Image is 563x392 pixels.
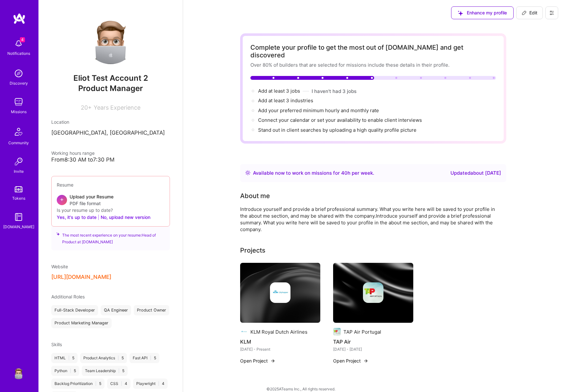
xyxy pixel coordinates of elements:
[12,366,25,379] img: User Avatar
[130,353,159,363] div: Fast API 5
[270,282,290,303] img: Company logo
[240,346,320,353] div: [DATE] - Present
[85,13,136,64] img: User Avatar
[51,129,170,137] p: [GEOGRAPHIC_DATA], [GEOGRAPHIC_DATA]
[94,104,140,111] span: Years Experience
[60,196,64,203] span: +
[12,67,25,80] img: discovery
[57,213,97,221] button: Yes, it's up to date
[80,353,127,363] div: Product Analytics 5
[258,97,313,104] span: Add at least 3 industries
[118,368,120,373] span: |
[12,211,25,223] img: guide book
[51,150,95,156] span: Working hours range
[245,170,250,175] img: Availability
[363,358,368,363] img: arrow-right
[133,379,168,389] div: Playwright 4
[11,124,26,139] img: Community
[51,223,170,250] div: The most recent experience on your resume: Head of Product at [DOMAIN_NAME]
[70,193,113,207] div: Upload your Resume
[258,127,416,133] div: Stand out in client searches by uploading a high quality profile picture
[57,193,164,207] div: +Upload your ResumePDF file format
[107,379,130,389] div: CSS 4
[270,358,275,363] img: arrow-right
[11,108,27,115] div: Missions
[250,329,307,335] div: KLM Royal Dutch Airlines
[10,80,28,87] div: Discovery
[68,355,70,361] span: |
[95,381,97,386] span: |
[150,355,151,361] span: |
[333,357,368,364] button: Open Project
[158,381,159,386] span: |
[258,88,300,94] span: Add at least 3 jobs
[250,44,496,59] div: Complete your profile to get the most out of [DOMAIN_NAME] and get discovered
[51,294,85,299] span: Additional Roles
[70,200,113,207] span: PDF file format
[458,10,507,16] span: Enhance my profile
[13,13,26,24] img: logo
[240,338,320,346] h4: KLM
[240,263,320,323] img: cover
[134,305,169,315] div: Product Owner
[258,107,379,113] span: Add your preferred minimum hourly and monthly rate
[240,191,270,201] div: About me
[101,213,150,221] button: No, upload new version
[333,328,341,336] img: Company logo
[240,328,248,336] img: Company logo
[516,6,543,19] button: Edit
[98,214,99,221] span: |
[240,246,265,255] div: Projects
[253,169,374,177] div: Available now to work on missions for h per week .
[15,186,22,192] img: tokens
[51,264,68,269] span: Website
[250,62,496,68] div: Over 80% of builders that are selected for missions include these details in their profile.
[11,366,27,379] a: User Avatar
[56,232,60,236] i: icon SuggestedTeams
[51,342,62,347] span: Skills
[20,37,25,42] span: 4
[258,117,422,123] span: Connect your calendar or set your availability to enable client interviews
[450,169,501,177] div: Updated about [DATE]
[81,104,92,111] span: 20+
[12,37,25,50] img: bell
[343,329,381,335] div: TAP Air Portugal
[82,366,128,376] div: Team Leadership 5
[51,305,98,315] div: Full-Stack Developer
[57,182,73,188] span: Resume
[51,366,79,376] div: Python 5
[12,155,25,168] img: Invite
[51,353,78,363] div: HTML 5
[363,282,383,303] img: Company logo
[118,355,119,361] span: |
[12,96,25,108] img: teamwork
[101,305,131,315] div: QA Engineer
[78,84,143,93] span: Product Manager
[312,88,357,95] button: I haven't had 3 jobs
[8,139,29,146] div: Community
[51,119,170,125] div: Location
[51,274,111,280] button: [URL][DOMAIN_NAME]
[3,223,34,230] div: [DOMAIN_NAME]
[57,207,164,213] div: Is your resume up to date?
[51,379,105,389] div: Backlog Prioritization 5
[333,263,413,323] img: cover
[240,206,497,233] div: Introduce yourself and provide a brief professional summary. What you write here will be saved to...
[51,156,170,163] div: From 8:30 AM to 7:30 PM
[51,73,170,83] span: Eliot Test Account 2
[333,338,413,346] h4: TAP Air
[121,381,122,386] span: |
[341,170,348,176] span: 40
[12,195,25,202] div: Tokens
[522,10,537,16] span: Edit
[7,50,30,57] div: Notifications
[51,318,112,328] div: Product Marketing Manager
[333,346,413,353] div: [DATE] - [DATE]
[451,6,514,19] button: Enhance my profile
[458,11,463,16] i: icon SuggestedTeams
[14,168,24,175] div: Invite
[70,368,71,373] span: |
[240,357,275,364] button: Open Project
